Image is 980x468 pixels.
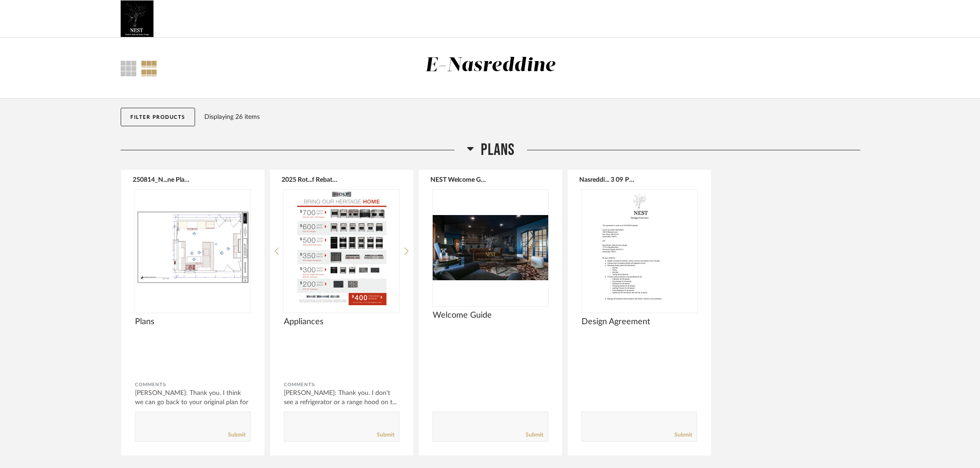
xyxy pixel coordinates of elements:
button: 250814_N...ne Plans.pdf [133,176,190,183]
div: 0 [284,190,399,305]
div: Comments: [284,380,399,389]
div: 0 [582,190,697,305]
div: 0 [135,190,251,305]
span: Welcome Guide [433,310,548,320]
img: undefined [582,190,697,305]
a: Submit [377,431,394,439]
img: undefined [135,190,251,305]
img: undefined [284,190,399,305]
a: Submit [674,431,692,439]
button: Filter Products [121,108,195,126]
div: E-Nasreddine [425,56,555,75]
button: NEST Welcome Guide.pdf [430,176,488,183]
a: Submit [526,431,543,439]
span: Design Agreement [582,317,697,327]
div: Displaying 26 items [204,112,856,122]
span: Plans [481,140,514,160]
span: Plans [135,317,251,327]
a: Submit [228,431,245,439]
button: Nasreddi... 3 09 PM.pdf [579,176,637,183]
div: [PERSON_NAME]: Thank you. I think we can go back to your original plan for pl... [135,388,251,416]
div: Comments: [135,380,251,389]
div: [PERSON_NAME]: Thank you. I don't see a refrigerator or a range hood on t... [284,388,399,407]
button: 2025 Rot...f Rebate.pdf [282,176,339,183]
img: 66686036-b6c6-4663-8f7f-c6259b213059.jpg [121,0,153,37]
img: undefined [433,190,548,305]
span: Appliances [284,317,399,327]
